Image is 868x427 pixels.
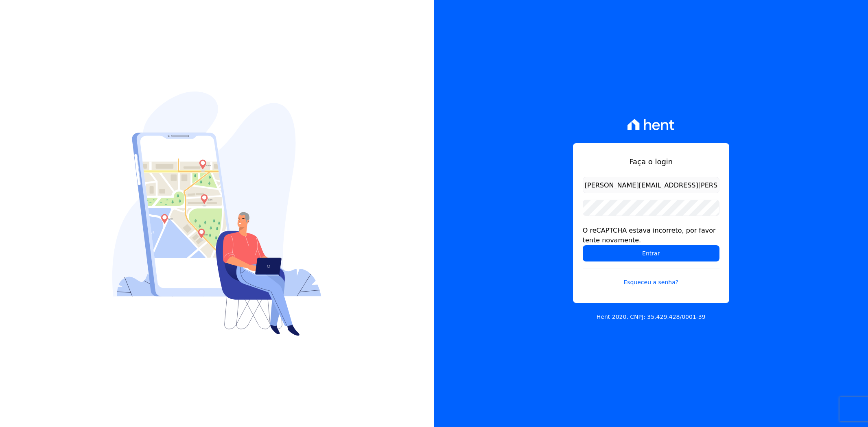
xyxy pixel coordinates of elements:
[583,226,719,245] div: O reCAPTCHA estava incorreto, por favor tente novamente.
[112,91,321,336] img: Login
[583,268,719,287] a: Esqueceu a senha?
[583,156,719,167] h1: Faça o login
[583,245,719,261] input: Entrar
[597,313,706,321] p: Hent 2020. CNPJ: 35.429.428/0001-39
[583,177,719,193] input: Email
